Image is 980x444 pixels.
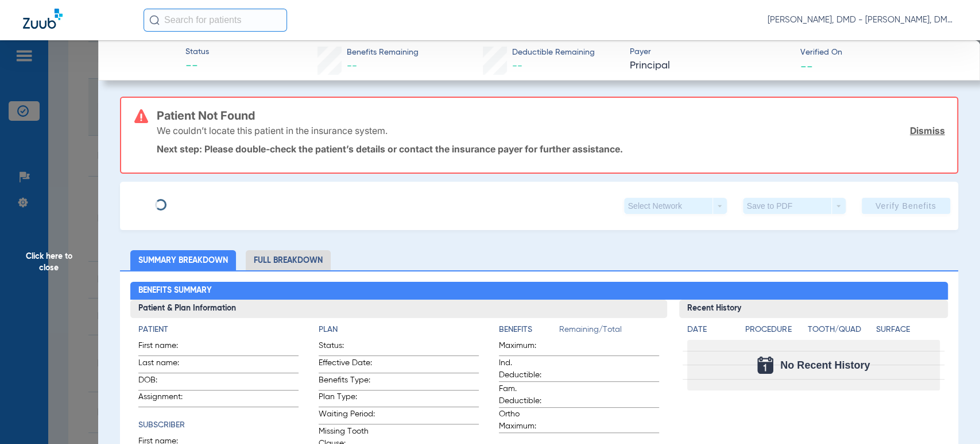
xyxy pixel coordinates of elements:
[512,47,595,59] span: Deductible Remaining
[130,250,236,270] li: Summary Breakdown
[138,357,195,373] span: Last name:
[319,324,479,336] h4: Plan
[499,357,555,381] span: Ind. Deductible:
[319,391,375,407] span: Plan Type:
[134,109,148,123] img: error-icon
[157,125,388,136] p: We couldn’t locate this patient in the insurance system.
[138,340,195,355] span: First name:
[130,300,668,318] h3: Patient & Plan Information
[499,408,555,432] span: Ortho Maximum:
[687,324,735,336] h4: Date
[319,340,375,355] span: Status:
[157,110,944,121] h3: Patient Not Found
[144,9,287,32] input: Search for patients
[185,46,209,58] span: Status
[876,324,940,340] app-breakdown-title: Surface
[687,324,735,340] app-breakdown-title: Date
[629,59,790,73] span: Principal
[745,324,804,336] h4: Procedure
[876,324,940,336] h4: Surface
[499,383,555,407] span: Fam. Deductible:
[559,324,659,340] span: Remaining/Total
[800,47,961,59] span: Verified On
[138,324,299,336] h4: Patient
[157,143,944,155] p: Next step: Please double-check the patient’s details or contact the insurance payer for further a...
[757,357,773,374] img: Calendar
[499,340,555,355] span: Maximum:
[319,408,375,424] span: Waiting Period:
[499,324,559,340] app-breakdown-title: Benefits
[745,324,804,340] app-breakdown-title: Procedure
[130,282,948,300] h2: Benefits Summary
[780,359,870,371] span: No Recent History
[319,374,375,390] span: Benefits Type:
[347,61,357,71] span: --
[347,47,419,59] span: Benefits Remaining
[808,324,872,336] h4: Tooth/Quad
[923,389,980,444] iframe: Chat Widget
[768,14,957,26] span: [PERSON_NAME], DMD - [PERSON_NAME], DMD
[629,46,790,58] span: Payer
[23,9,63,29] img: Zuub Logo
[319,357,375,373] span: Effective Date:
[499,324,559,336] h4: Benefits
[512,61,522,71] span: --
[185,59,209,75] span: --
[910,125,945,136] a: Dismiss
[149,15,160,25] img: Search Icon
[138,391,195,407] span: Assignment:
[138,419,299,431] h4: Subscriber
[800,60,813,72] span: --
[246,250,331,270] li: Full Breakdown
[679,300,948,318] h3: Recent History
[138,374,195,390] span: DOB:
[808,324,872,340] app-breakdown-title: Tooth/Quad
